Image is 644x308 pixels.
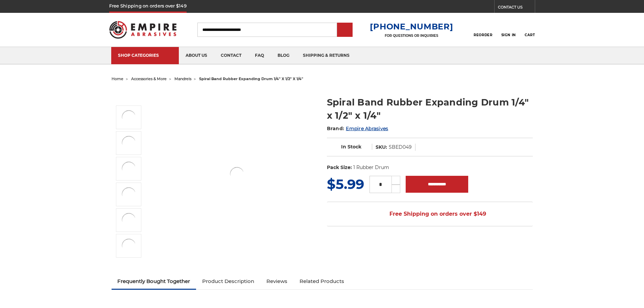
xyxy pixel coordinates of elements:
[131,76,167,81] a: accessories & more
[229,166,245,183] img: Angled view of a rubber drum adapter for die grinders, designed for a snug fit with abrasive spir...
[341,144,361,150] span: In Stock
[525,22,535,37] a: Cart
[112,274,196,289] a: Frequently Bought Together
[327,176,364,192] span: $5.99
[214,47,248,64] a: contact
[501,33,516,37] span: Sign In
[327,96,533,122] h1: Spiral Band Rubber Expanding Drum 1/4" x 1/2" x 1/4"
[370,22,453,31] a: [PHONE_NUMBER]
[260,274,293,289] a: Reviews
[327,125,344,132] span: Brand:
[293,274,350,289] a: Related Products
[179,47,214,64] a: about us
[525,33,535,37] span: Cart
[174,76,191,81] a: mandrels
[118,53,172,58] div: SHOP CATEGORIES
[296,47,356,64] a: shipping & returns
[120,135,137,151] img: Shank detail of Empire Abrasives' 3/8 inch x 1/2 inch x 1/4 inch rubber drum for precise spiral b...
[120,237,137,254] img: Expanding drum adapter for spiral band attachment, compatible with die grinders and power drills.
[353,164,389,171] dd: 1 Rubber Drum
[474,33,492,37] span: Reorder
[376,144,387,151] dt: SKU:
[111,47,179,64] a: SHOP CATEGORIES
[120,160,137,177] img: Rubber expanding drum adapter parts suitable for a variety of spiral bands, ensuring a tight hold...
[389,144,412,151] dd: SBED049
[373,207,486,221] span: Free Shipping on orders over $149
[199,76,303,81] span: spiral band rubber expanding drum 1/4" x 1/2" x 1/4"
[498,3,535,13] a: CONTACT US
[327,164,352,171] dt: Pack Size:
[271,47,296,64] a: blog
[120,109,137,126] img: Angled view of a rubber drum adapter for die grinders, designed for a snug fit with abrasive spir...
[120,186,137,203] img: Rubber expanding drum with shank adapter, ideal for high RPM use with power drills or die grinders.
[248,47,271,64] a: faq
[109,17,177,43] img: Empire Abrasives
[346,125,388,132] a: Empire Abrasives
[338,23,352,37] input: Submit
[370,33,453,38] p: FOR QUESTIONS OR INQUIRIES
[112,76,123,81] a: home
[120,212,137,229] img: BHA's 1-1/2 inch x 1-1/2 inch rubber drum bottom profile, for reliable spiral band attachment.
[196,274,260,289] a: Product Description
[474,22,492,37] a: Reorder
